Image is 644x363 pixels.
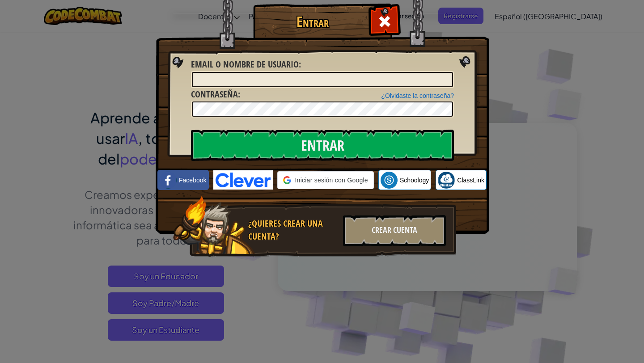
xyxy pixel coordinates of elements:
[191,88,240,101] label: :
[255,14,369,30] h1: Entrar
[457,176,484,185] span: ClassLink
[191,130,454,161] input: Entrar
[160,172,177,189] img: facebook_small.png
[438,172,455,189] img: classlink-logo-small.png
[295,176,368,185] span: Iniciar sesión con Google
[191,88,238,100] span: Contraseña
[213,170,273,190] img: clever-logo-blue.png
[277,171,373,189] div: Iniciar sesión con Google
[400,176,429,185] span: Schoology
[248,217,338,243] div: ¿Quieres crear una cuenta?
[381,92,454,99] a: ¿Olvidaste la contraseña?
[179,176,206,185] span: Facebook
[343,215,446,246] div: Crear Cuenta
[381,172,398,189] img: schoology.png
[191,58,299,70] span: Email o Nombre de usuario
[191,58,301,71] label: :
